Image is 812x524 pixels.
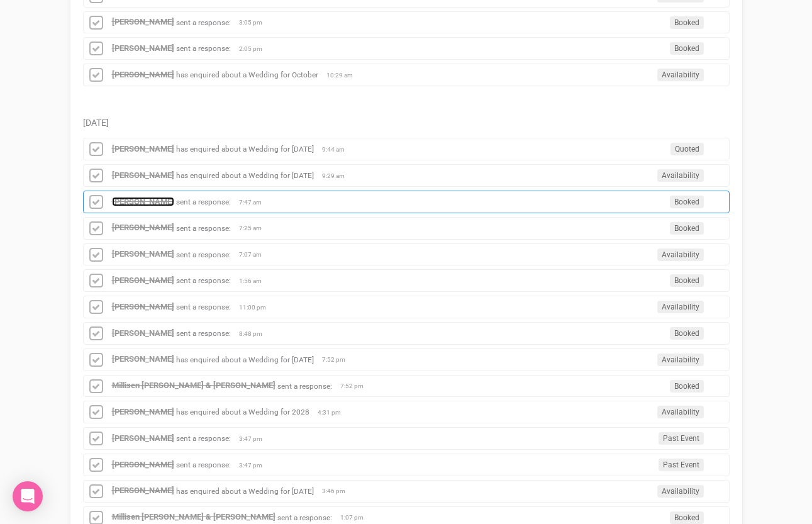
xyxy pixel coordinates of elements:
[112,381,275,390] a: Millisen [PERSON_NAME] & [PERSON_NAME]
[659,432,704,445] span: Past Event
[176,198,231,206] small: sent a response:
[112,407,174,416] a: [PERSON_NAME]
[277,381,332,390] small: sent a response:
[657,406,704,418] span: Availability
[670,380,704,393] span: Booked
[176,408,309,416] small: has enquired about a Wedding for 2028
[176,250,231,259] small: sent a response:
[239,277,270,286] span: 1:56 am
[322,172,353,181] span: 9:29 am
[670,222,704,235] span: Booked
[112,144,174,153] a: [PERSON_NAME]
[318,408,349,417] span: 4:31 pm
[176,171,314,180] small: has enquired about a Wedding for [DATE]
[176,276,231,285] small: sent a response:
[670,511,704,524] span: Booked
[657,301,704,313] span: Availability
[176,434,231,443] small: sent a response:
[176,486,314,495] small: has enquired about a Wedding for [DATE]
[112,43,174,53] a: [PERSON_NAME]
[176,145,314,153] small: has enquired about a Wedding for [DATE]
[176,460,231,469] small: sent a response:
[670,143,704,155] span: Quoted
[322,145,353,154] span: 9:44 am
[670,327,704,340] span: Booked
[176,223,231,232] small: sent a response:
[239,198,270,207] span: 7:47 am
[176,329,231,338] small: sent a response:
[322,487,353,496] span: 3:46 pm
[657,485,704,498] span: Availability
[659,459,704,471] span: Past Event
[112,197,174,206] a: [PERSON_NAME]
[13,481,43,511] div: Open Intercom Messenger
[670,16,704,29] span: Booked
[657,248,704,261] span: Availability
[176,303,231,311] small: sent a response:
[112,17,174,26] a: [PERSON_NAME]
[239,45,270,53] span: 2:05 pm
[340,382,372,391] span: 7:52 pm
[657,354,704,366] span: Availability
[83,118,730,128] h5: [DATE]
[112,328,174,338] a: [PERSON_NAME]
[322,355,353,364] span: 7:52 pm
[326,71,358,80] span: 10:29 am
[112,223,174,232] a: [PERSON_NAME]
[176,44,231,53] small: sent a response:
[112,170,174,180] a: [PERSON_NAME]
[239,18,270,27] span: 3:05 pm
[112,486,174,495] a: [PERSON_NAME]
[670,196,704,208] span: Booked
[277,513,332,521] small: sent a response:
[176,70,318,79] small: has enquired about a Wedding for October
[239,330,270,338] span: 8:48 pm
[239,224,270,233] span: 7:25 am
[112,512,275,521] a: Millisen [PERSON_NAME] & [PERSON_NAME]
[239,303,270,312] span: 11:00 pm
[239,461,270,470] span: 3:47 pm
[112,433,174,443] a: [PERSON_NAME]
[340,513,372,522] span: 1:07 pm
[239,435,270,443] span: 3:47 pm
[112,302,174,311] a: [PERSON_NAME]
[670,42,704,55] span: Booked
[112,249,174,259] a: [PERSON_NAME]
[176,18,231,26] small: sent a response:
[176,355,314,364] small: has enquired about a Wedding for [DATE]
[112,70,174,79] a: [PERSON_NAME]
[657,169,704,182] span: Availability
[112,276,174,285] a: [PERSON_NAME]
[112,460,174,469] a: [PERSON_NAME]
[239,250,270,259] span: 7:07 am
[112,354,174,364] a: [PERSON_NAME]
[670,274,704,287] span: Booked
[657,69,704,81] span: Availability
